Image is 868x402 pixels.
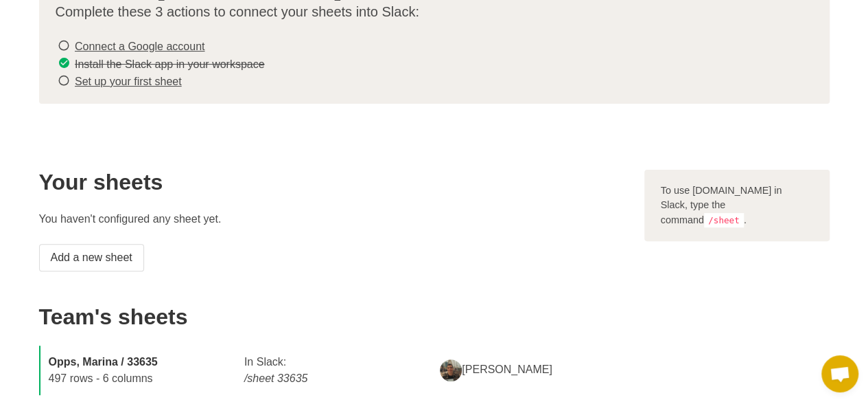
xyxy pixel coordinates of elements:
[75,41,204,52] a: Connect a Google account
[440,359,462,381] img: 2187734993014_151d1c25365d53523b17_512.jpg
[39,244,144,271] a: Add a new sheet
[821,355,858,392] a: Open chat
[49,356,158,368] strong: Opps, Marina / 33635
[236,346,432,395] div: In Slack:
[75,76,182,87] a: Set up your first sheet
[40,346,236,395] div: 497 rows - 6 columns
[39,304,628,329] h2: Team's sheets
[39,170,628,194] h2: Your sheets
[56,3,802,21] p: Complete these 3 actions to connect your sheets into Slack:
[432,351,627,390] div: [PERSON_NAME]
[704,213,744,227] code: /sheet
[75,58,265,69] s: Install the Slack app in your workspace
[39,211,628,227] p: You haven't configured any sheet yet.
[244,372,308,384] i: /sheet 33635
[644,170,830,242] div: To use [DOMAIN_NAME] in Slack, type the command .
